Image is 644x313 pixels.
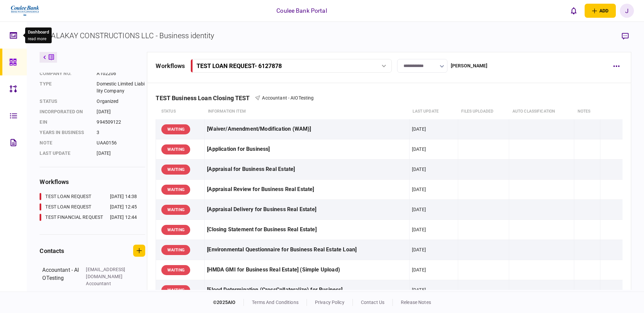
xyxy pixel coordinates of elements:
[40,108,90,115] div: incorporated on
[161,265,190,275] div: WAITING
[161,185,190,195] div: WAITING
[156,104,205,119] th: status
[40,193,137,200] a: TEST LOAN REQUEST[DATE] 14:38
[205,104,410,119] th: Information item
[207,202,407,217] div: [Appraisal Delivery for Business Real Estate]
[40,177,145,186] div: workflows
[161,124,190,134] div: WAITING
[620,4,634,18] button: J
[276,6,327,15] div: Coulee Bank Portal
[156,95,255,102] div: TEST Business Loan Closing TEST
[451,62,488,69] div: [PERSON_NAME]
[97,119,145,126] div: 994509122
[412,206,426,213] div: [DATE]
[361,300,384,305] a: contact us
[191,59,392,73] button: TEST LOAN REQUEST- 6127878
[509,104,574,119] th: auto classification
[97,108,145,115] div: [DATE]
[51,30,214,41] div: ALAKAY CONSTRUCTIONS LLC - Business identity
[97,98,145,105] div: Organized
[97,150,145,157] div: [DATE]
[161,205,190,215] div: WAITING
[412,266,426,273] div: [DATE]
[262,95,314,101] span: Accountant - AIOTesting
[40,139,90,146] div: note
[40,129,90,136] div: years in business
[412,166,426,173] div: [DATE]
[97,80,145,95] div: Domestic Limited Liability Company
[197,62,282,69] div: TEST LOAN REQUEST - 6127878
[40,150,90,157] div: last update
[574,104,600,119] th: notes
[412,146,426,152] div: [DATE]
[207,162,407,177] div: [Appraisal for Business Real Estate]
[40,246,64,255] div: contacts
[585,4,616,18] button: open adding identity options
[315,300,344,305] a: privacy policy
[40,203,137,210] a: TEST LOAN REQUEST[DATE] 12:45
[412,246,426,253] div: [DATE]
[28,37,46,41] button: read more
[40,80,90,95] div: Type
[213,299,244,306] div: © 2025 AIO
[207,222,407,237] div: [Closing Statement for Business Real Estate]
[40,214,137,221] a: TEST FINANCIAL REQUEST[DATE] 12:44
[10,2,40,19] img: client company logo
[42,266,79,287] div: Accountant - AIOTesting
[110,203,137,210] div: [DATE] 12:45
[45,203,91,210] div: TEST LOAN REQUEST
[412,126,426,132] div: [DATE]
[207,142,407,157] div: [Application for Business]
[45,214,103,221] div: TEST FINANCIAL REQUEST
[401,300,431,305] a: release notes
[412,287,426,293] div: [DATE]
[40,70,90,77] div: company no.
[207,262,407,277] div: [HMDA GMI for Business Real Estate] (Simple Upload)
[207,182,407,197] div: [Appraisal Review for Business Real Estate]
[161,165,190,175] div: WAITING
[252,300,299,305] a: terms and conditions
[97,70,145,77] div: A102206
[409,104,458,119] th: last update
[86,266,129,280] div: [EMAIL_ADDRESS][DOMAIN_NAME]
[161,245,190,255] div: WAITING
[40,119,90,126] div: EIN
[412,186,426,193] div: [DATE]
[86,280,129,287] div: Accountant
[412,226,426,233] div: [DATE]
[110,214,137,221] div: [DATE] 12:44
[156,61,185,70] div: workflows
[28,29,49,36] div: Dashboard
[161,144,190,154] div: WAITING
[110,193,137,200] div: [DATE] 14:38
[97,139,145,146] div: UAA0156
[161,285,190,295] div: WAITING
[40,98,90,105] div: status
[207,242,407,257] div: [Environmental Questionnaire for Business Real Estate Loan]
[161,225,190,235] div: WAITING
[207,283,407,298] div: [Flood Determination (CrossCollateralize) for Business]
[567,4,581,18] button: open notifications list
[207,122,407,137] div: [Waiver/Amendment/Modification (WAM)]
[45,193,91,200] div: TEST LOAN REQUEST
[458,104,509,119] th: Files uploaded
[97,129,145,136] div: 3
